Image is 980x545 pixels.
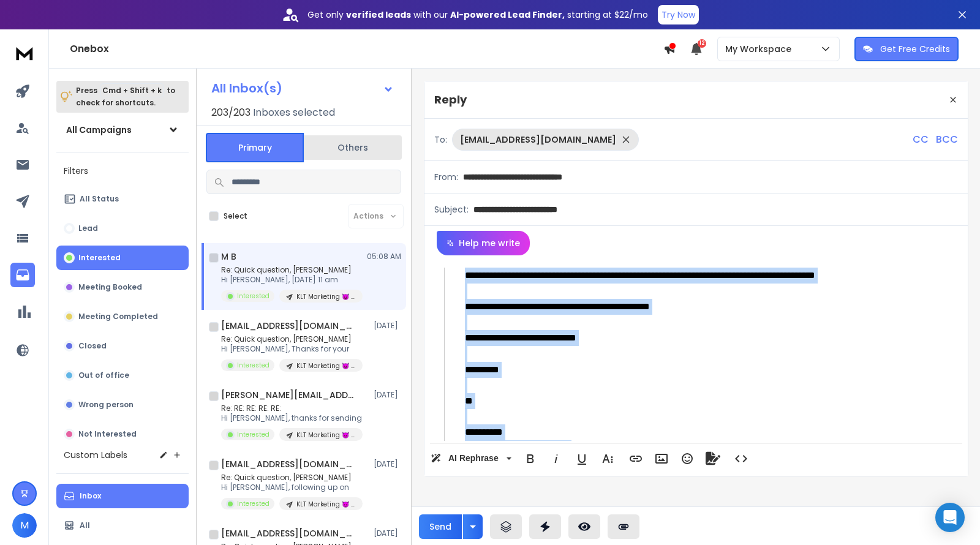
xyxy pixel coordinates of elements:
[56,187,189,211] button: All Status
[221,250,236,263] h1: M B
[12,513,37,538] button: M
[221,334,363,344] p: Re: Quick question, [PERSON_NAME]
[224,211,247,221] label: Select
[854,37,959,61] button: Get Free Credits
[78,370,129,380] p: Out of office
[221,527,356,539] h1: [EMAIL_ADDRESS][DOMAIN_NAME]
[698,39,706,48] span: 12
[434,203,469,216] p: Subject:
[237,291,269,301] p: Interested
[296,430,355,440] p: KLT Marketing 😈 | campaign 130825
[221,320,356,332] h1: [EMAIL_ADDRESS][DOMAIN_NAME]
[304,134,402,161] button: Others
[237,361,269,370] p: Interested
[221,265,363,275] p: Re: Quick question, [PERSON_NAME]
[437,231,530,255] button: Help me write
[519,446,542,471] button: Bold (⌘B)
[56,422,189,446] button: Not Interested
[221,344,363,354] p: Hi [PERSON_NAME], Thanks for your
[253,105,335,120] h3: Inboxes selected
[221,473,363,483] p: Re: Quick question, [PERSON_NAME]
[221,458,356,470] h1: [EMAIL_ADDRESS][DOMAIN_NAME]
[346,9,411,21] strong: verified leads
[729,446,753,471] button: Code View
[913,132,929,147] p: CC
[446,453,501,464] span: AI Rephrase
[650,446,673,471] button: Insert Image (⌘P)
[78,253,121,263] p: Interested
[12,42,37,64] img: logo
[56,162,189,179] h3: Filters
[374,528,401,538] p: [DATE]
[211,82,282,94] h1: All Inbox(s)
[221,413,363,423] p: Hi [PERSON_NAME], thanks for sending
[296,361,355,370] p: KLT Marketing 😈 | campaign 2 real data 150825
[80,194,119,204] p: All Status
[76,85,175,109] p: Press to check for shortcuts.
[624,446,647,471] button: Insert Link (⌘K)
[676,446,699,471] button: Emoticons
[70,42,663,56] h1: Onebox
[56,334,189,358] button: Closed
[78,312,158,321] p: Meeting Completed
[434,91,467,108] p: Reply
[221,483,363,492] p: Hi [PERSON_NAME], following up on
[237,499,269,508] p: Interested
[78,282,142,292] p: Meeting Booked
[936,132,958,147] p: BCC
[725,43,796,55] p: My Workspace
[221,389,356,401] h1: [PERSON_NAME][EMAIL_ADDRESS][DOMAIN_NAME]
[935,503,965,532] div: Open Intercom Messenger
[78,341,107,351] p: Closed
[880,43,950,55] p: Get Free Credits
[56,216,189,241] button: Lead
[56,393,189,417] button: Wrong person
[56,275,189,299] button: Meeting Booked
[296,292,355,301] p: KLT Marketing 😈 | campaign 2 real data 150825
[434,133,447,146] p: To:
[661,9,695,21] p: Try Now
[545,446,568,471] button: Italic (⌘I)
[206,133,304,162] button: Primary
[374,459,401,469] p: [DATE]
[367,252,401,261] p: 05:08 AM
[307,9,648,21] p: Get only with our starting at $22/mo
[296,500,355,509] p: KLT Marketing 😈 | campaign 130825
[202,76,404,100] button: All Inbox(s)
[78,429,137,439] p: Not Interested
[450,9,565,21] strong: AI-powered Lead Finder,
[570,446,594,471] button: Underline (⌘U)
[80,491,101,501] p: Inbox
[701,446,725,471] button: Signature
[56,118,189,142] button: All Campaigns
[56,513,189,538] button: All
[100,83,164,97] span: Cmd + Shift + k
[56,304,189,329] button: Meeting Completed
[428,446,514,471] button: AI Rephrase
[56,246,189,270] button: Interested
[237,430,269,439] p: Interested
[419,514,462,539] button: Send
[78,224,98,233] p: Lead
[221,275,363,285] p: Hi [PERSON_NAME], [DATE] 11 am
[596,446,619,471] button: More Text
[56,484,189,508] button: Inbox
[80,521,90,530] p: All
[460,133,616,146] p: [EMAIL_ADDRESS][DOMAIN_NAME]
[78,400,134,410] p: Wrong person
[221,404,363,413] p: Re: RE: RE: RE: RE:
[64,449,127,461] h3: Custom Labels
[658,5,699,24] button: Try Now
[434,171,458,183] p: From:
[56,363,189,388] button: Out of office
[374,321,401,331] p: [DATE]
[66,124,132,136] h1: All Campaigns
[374,390,401,400] p: [DATE]
[211,105,251,120] span: 203 / 203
